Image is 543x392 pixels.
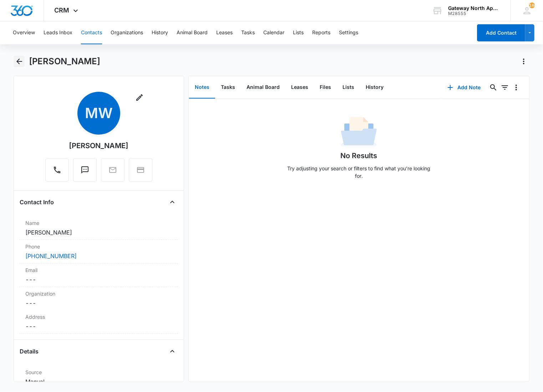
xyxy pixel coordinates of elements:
[293,21,304,44] button: Lists
[167,196,178,208] button: Close
[25,299,172,307] dd: ---
[20,240,178,263] div: Phone[PHONE_NUMBER]
[263,21,284,44] button: Calendar
[25,243,172,250] label: Phone
[167,346,178,357] button: Close
[529,2,535,8] div: notifications count
[73,158,97,182] button: Text
[488,82,499,93] button: Search...
[284,165,434,180] p: Try adjusting your search or filters to find what you’re looking for.
[55,6,70,14] span: CRM
[45,169,69,175] a: Call
[511,82,522,93] button: Overflow Menu
[20,287,178,310] div: Organization---
[25,377,172,386] dd: Manual
[29,56,100,67] h1: [PERSON_NAME]
[152,21,168,44] button: History
[20,366,178,389] div: SourceManual
[241,21,255,44] button: Tasks
[20,198,54,206] h4: Contact Info
[81,21,102,44] button: Contacts
[339,21,358,44] button: Settings
[285,76,314,99] button: Leases
[448,5,500,11] div: account name
[111,21,143,44] button: Organizations
[312,21,330,44] button: Reports
[14,56,25,67] button: Back
[518,56,529,67] button: Actions
[314,76,337,99] button: Files
[341,115,377,150] img: No Data
[440,79,488,96] button: Add Note
[20,216,178,240] div: Name[PERSON_NAME]
[20,263,178,287] div: Email---
[77,92,120,135] span: MW
[215,76,241,99] button: Tasks
[25,228,172,237] dd: [PERSON_NAME]
[25,322,172,331] dd: ---
[44,21,72,44] button: Leads Inbox
[13,21,35,44] button: Overview
[216,21,233,44] button: Leases
[177,21,208,44] button: Animal Board
[20,347,39,356] h4: Details
[25,219,172,227] label: Name
[499,82,511,93] button: Filters
[189,76,215,99] button: Notes
[241,76,285,99] button: Animal Board
[69,140,129,151] div: [PERSON_NAME]
[25,368,172,376] label: Source
[340,150,377,161] h1: No Results
[360,76,389,99] button: History
[477,24,525,41] button: Add Contact
[529,2,535,8] span: 186
[25,266,172,274] label: Email
[73,169,97,175] a: Text
[20,310,178,334] div: Address---
[25,313,172,321] label: Address
[337,76,360,99] button: Lists
[25,252,77,260] a: [PHONE_NUMBER]
[25,290,172,297] label: Organization
[448,11,500,16] div: account id
[45,158,69,182] button: Call
[25,275,172,284] dd: ---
